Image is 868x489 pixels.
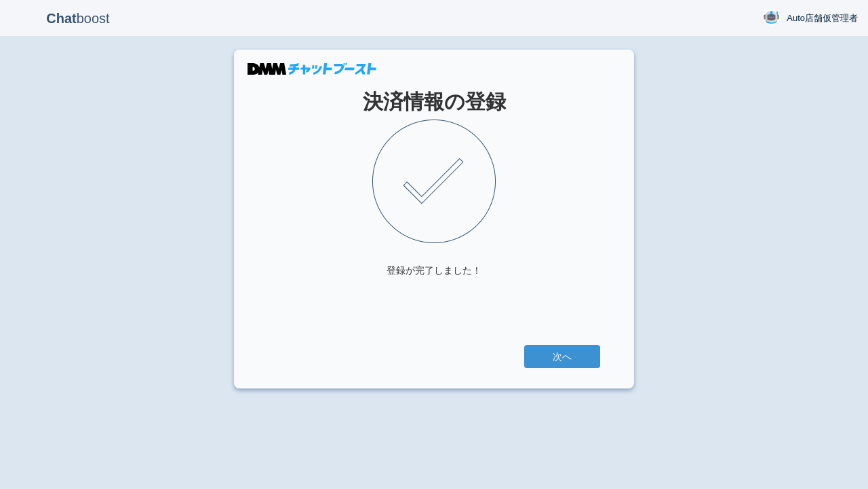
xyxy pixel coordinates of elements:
[10,1,146,35] p: boost
[387,264,481,277] div: 登録が完了しました！
[524,345,600,368] a: 次へ
[46,11,76,26] b: Chat
[268,90,600,113] h1: 決済情報の登録
[248,63,376,75] img: DMMチャットブースト
[787,12,858,25] span: Auto店舗仮管理者
[763,9,780,26] img: User Image
[372,120,496,243] img: check.png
